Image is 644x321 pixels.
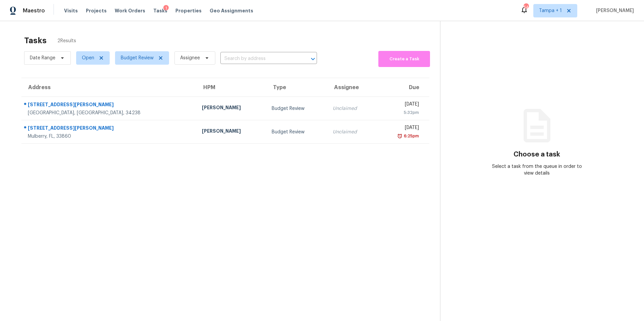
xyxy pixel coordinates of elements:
[333,105,371,112] div: Unclaimed
[64,7,78,14] span: Visits
[402,133,419,139] div: 6:25pm
[24,37,47,44] h2: Tasks
[82,55,94,61] span: Open
[28,110,191,116] div: [GEOGRAPHIC_DATA], [GEOGRAPHIC_DATA], 34238
[21,78,197,97] th: Address
[382,124,419,133] div: [DATE]
[327,78,376,97] th: Assignee
[86,7,107,14] span: Projects
[180,55,200,61] span: Assignee
[593,7,634,14] span: [PERSON_NAME]
[121,55,154,61] span: Budget Review
[115,7,145,14] span: Work Orders
[202,104,261,113] div: [PERSON_NAME]
[524,4,528,11] div: 54
[397,133,402,139] img: Overdue Alarm Icon
[382,55,427,63] span: Create a Task
[23,7,45,14] span: Maestro
[308,54,318,64] button: Open
[382,101,419,109] div: [DATE]
[266,78,328,97] th: Type
[539,7,562,14] span: Tampa + 1
[175,7,202,14] span: Properties
[514,151,560,158] h3: Choose a task
[382,109,419,116] div: 5:32pm
[197,78,266,97] th: HPM
[489,163,585,177] div: Select a task from the queue in order to view details
[272,129,322,135] div: Budget Review
[30,55,55,61] span: Date Range
[377,78,429,97] th: Due
[28,133,191,140] div: Mulberry, FL, 33860
[220,54,298,64] input: Search by address
[153,8,167,13] span: Tasks
[378,51,430,67] button: Create a Task
[28,125,191,133] div: [STREET_ADDRESS][PERSON_NAME]
[163,5,169,12] div: 1
[57,38,76,44] span: 2 Results
[210,7,253,14] span: Geo Assignments
[28,101,191,110] div: [STREET_ADDRESS][PERSON_NAME]
[202,128,261,136] div: [PERSON_NAME]
[333,129,371,135] div: Unclaimed
[272,105,322,112] div: Budget Review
